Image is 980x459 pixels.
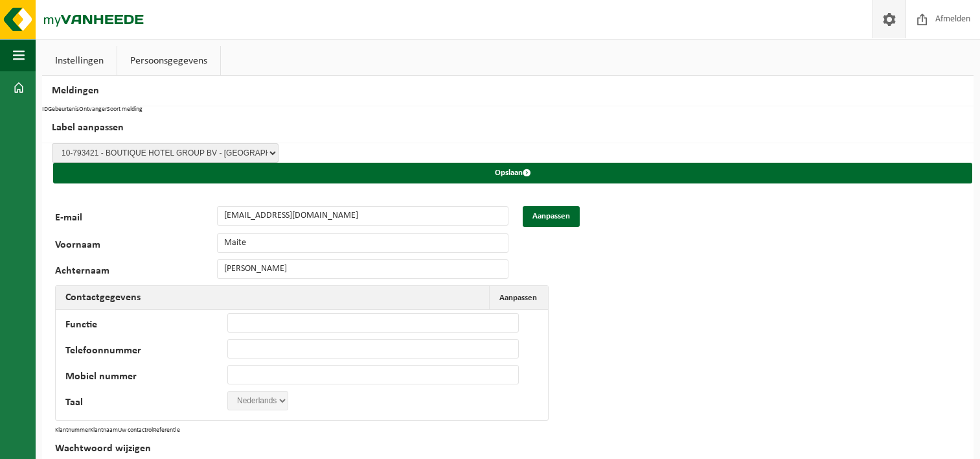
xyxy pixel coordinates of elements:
[55,213,217,227] label: E-mail
[117,46,220,76] a: Persoonsgegevens
[55,240,217,253] label: Voornaam
[79,106,107,113] th: Ontvanger
[42,113,974,143] h2: Label aanpassen
[56,286,150,309] h2: Contactgegevens
[107,106,142,113] th: Soort melding
[118,427,153,434] th: Uw contactrol
[523,206,580,227] button: Aanpassen
[65,371,227,384] label: Mobiel nummer
[48,106,79,113] th: Gebeurtenis
[65,397,227,410] label: Taal
[65,320,227,333] label: Functie
[42,76,974,106] h2: Meldingen
[217,206,508,226] input: E-mail
[227,391,288,410] select: '; '; ';
[53,163,972,183] button: Opslaan
[489,286,547,309] button: Aanpassen
[499,294,537,302] span: Aanpassen
[55,427,90,434] th: Klantnummer
[55,266,217,279] label: Achternaam
[153,427,180,434] th: Referentie
[42,106,48,113] th: ID
[90,427,118,434] th: Klantnaam
[65,346,227,359] label: Telefoonnummer
[42,46,117,76] a: Instellingen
